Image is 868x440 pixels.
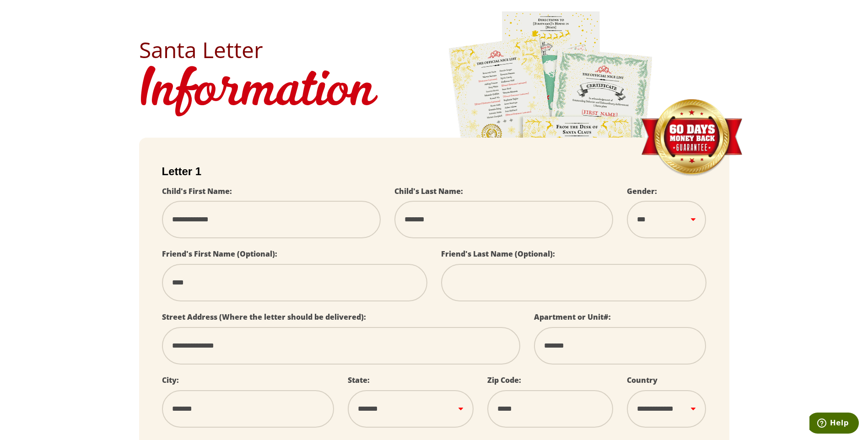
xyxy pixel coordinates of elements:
label: Street Address (Where the letter should be delivered): [162,312,366,322]
label: City: [162,375,179,385]
label: Friend's Last Name (Optional): [441,249,555,259]
label: Apartment or Unit#: [534,312,611,322]
label: Gender: [627,186,657,196]
h2: Santa Letter [139,39,729,61]
iframe: Opens a widget where you can find more information [809,413,859,435]
label: Country [627,375,658,385]
label: Zip Code: [487,375,521,385]
label: Child's First Name: [162,186,232,196]
label: Child's Last Name: [394,186,463,196]
img: Money Back Guarantee [640,99,743,177]
h1: Information [139,61,729,124]
h2: Letter 1 [162,165,706,178]
label: Friend's First Name (Optional): [162,249,277,259]
img: letters.png [448,10,654,266]
label: State: [348,375,370,385]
